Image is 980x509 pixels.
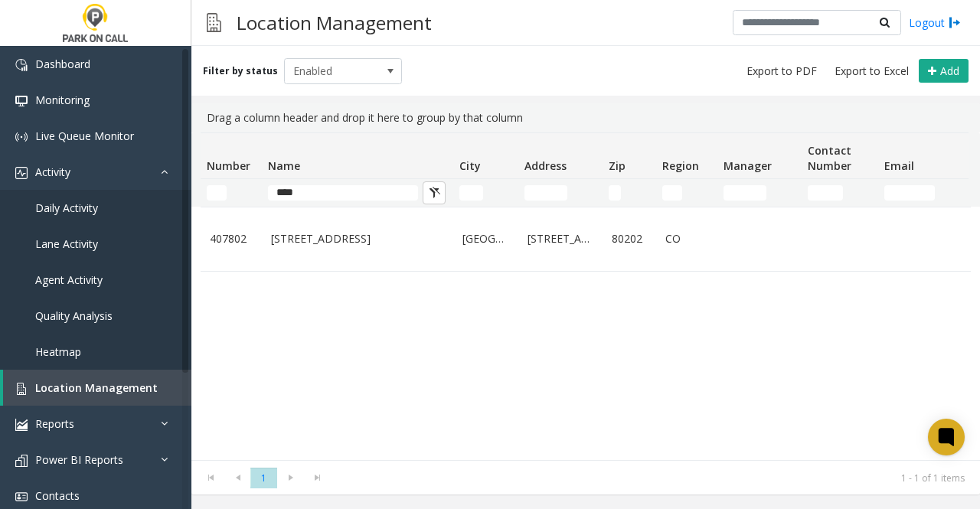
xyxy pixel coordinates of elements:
td: Address Filter [518,179,603,207]
span: Export to PDF [746,64,817,79]
img: 'icon' [15,383,28,395]
span: Enabled [285,59,378,83]
input: Number Filter [207,185,227,201]
span: Agent Activity [35,272,103,287]
td: Manager Filter [717,179,802,207]
td: Number Filter [201,179,262,207]
img: 'icon' [15,167,28,179]
button: Add [919,59,969,83]
div: Data table [191,132,980,460]
span: Add [940,64,959,78]
img: 'icon' [15,419,28,431]
td: Zip Filter [603,179,656,207]
span: Email [884,158,914,173]
span: Activity [35,165,70,179]
input: Address Filter [524,185,567,201]
a: 80202 [612,230,647,247]
img: 'icon' [15,59,28,71]
span: Address [524,158,567,173]
span: Contact Number [808,143,851,173]
img: pageIcon [207,4,221,41]
div: Drag a column header and drop it here to group by that column [201,103,971,132]
td: Email Filter [878,179,970,207]
a: [STREET_ADDRESS] [271,230,444,247]
input: Name Filter [268,185,418,201]
span: Region [662,158,699,173]
label: Filter by status [203,64,278,78]
span: Dashboard [35,57,90,71]
span: Name [268,158,300,173]
td: Region Filter [656,179,717,207]
td: Contact Number Filter [802,179,878,207]
span: Power BI Reports [35,452,123,467]
span: Heatmap [35,344,81,359]
a: Logout [909,15,961,31]
span: Number [207,158,250,173]
img: 'icon' [15,95,28,107]
td: City Filter [453,179,518,207]
span: Location Management [35,380,158,395]
img: 'icon' [15,491,28,503]
span: Reports [35,416,74,431]
input: Contact Number Filter [808,185,843,201]
button: Export to Excel [828,60,915,82]
span: Zip [609,158,626,173]
a: [GEOGRAPHIC_DATA] [462,230,509,247]
span: Quality Analysis [35,308,113,323]
input: Email Filter [884,185,935,201]
button: Export to PDF [740,60,823,82]
span: City [459,158,481,173]
img: 'icon' [15,455,28,467]
input: Region Filter [662,185,682,201]
img: logout [949,15,961,31]
h3: Location Management [229,4,439,41]
span: Live Queue Monitor [35,129,134,143]
a: CO [665,230,708,247]
input: City Filter [459,185,483,201]
span: Page 1 [250,468,277,488]
input: Zip Filter [609,185,621,201]
td: Name Filter [262,179,453,207]
kendo-pager-info: 1 - 1 of 1 items [340,471,965,485]
img: 'icon' [15,131,28,143]
a: 407802 [210,230,253,247]
a: [STREET_ADDRESS] [528,230,593,247]
span: Daily Activity [35,201,98,215]
span: Lane Activity [35,237,98,251]
button: Clear [423,181,446,204]
span: Contacts [35,488,80,503]
input: Manager Filter [724,185,766,201]
a: Location Management [3,370,191,406]
span: Manager [724,158,772,173]
span: Monitoring [35,93,90,107]
span: Export to Excel [835,64,909,79]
